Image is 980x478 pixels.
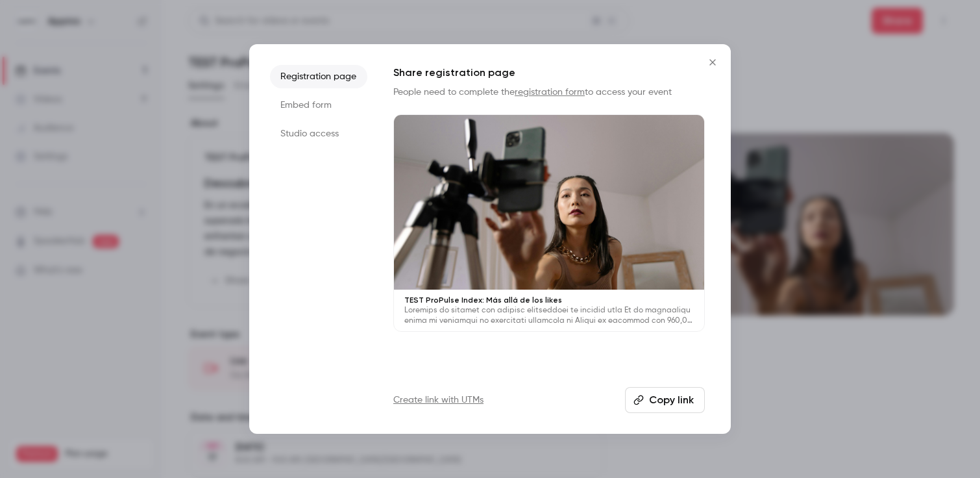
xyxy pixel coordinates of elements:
a: registration form [515,88,585,97]
button: Close [700,49,726,75]
h1: Share registration page [393,65,705,81]
li: Embed form [270,94,367,117]
p: People need to complete the to access your event [393,86,705,99]
button: Copy link [625,387,705,413]
li: Studio access [270,122,367,145]
a: Create link with UTMs [393,394,484,407]
li: Registration page [270,65,367,88]
a: TEST ProPulse Index: Más allá de los likesLoremips do sitamet con adipisc elitseddoei te incidid ... [393,114,705,332]
p: TEST ProPulse Index: Más allá de los likes [404,295,694,305]
p: Loremips do sitamet con adipisc elitseddoei te incidid utla Et do magnaaliqu enima mi veniamqui n... [404,305,694,326]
